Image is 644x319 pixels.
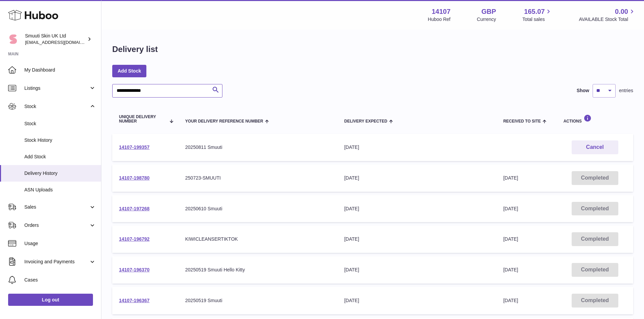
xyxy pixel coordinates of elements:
span: 0.00 [615,7,628,16]
a: 14107-196370 [119,267,149,272]
div: [DATE] [344,267,490,273]
span: [DATE] [503,267,518,272]
a: 14107-196367 [119,298,149,303]
span: Your Delivery Reference Number [185,119,263,124]
div: 20250519 Smuuti Hello Kitty [185,267,331,273]
span: Unique Delivery Number [119,115,166,124]
div: 20250610 Smuuti [185,206,331,212]
label: Show [577,87,589,94]
div: [DATE] [344,206,490,212]
span: Listings [24,85,89,91]
a: 165.07 Total sales [522,7,552,23]
div: [DATE] [344,297,490,304]
div: [DATE] [344,175,490,181]
strong: 14107 [432,7,451,16]
span: 165.07 [524,7,545,16]
div: [DATE] [344,236,490,242]
span: [EMAIL_ADDRESS][DOMAIN_NAME] [25,39,99,45]
span: Stock [24,121,96,127]
div: Smuuti Skin UK Ltd [25,33,86,46]
span: Total sales [522,16,552,23]
span: AVAILABLE Stock Total [579,16,636,23]
div: 20250811 Smuuti [185,144,331,151]
a: 14107-197268 [119,206,149,211]
div: KIWICLEANSERTIKTOK [185,236,331,242]
a: 14107-198780 [119,175,149,181]
span: My Dashboard [24,67,96,73]
span: [DATE] [503,298,518,303]
span: Delivery History [24,170,96,177]
a: Log out [8,294,93,306]
span: ASN Uploads [24,187,96,193]
span: Add Stock [24,154,96,160]
span: Usage [24,240,96,247]
span: Received to Site [503,119,541,124]
a: 14107-196792 [119,236,149,242]
span: Orders [24,222,89,229]
span: Stock [24,103,89,110]
a: 14107-199357 [119,144,149,150]
a: 0.00 AVAILABLE Stock Total [579,7,636,23]
a: Add Stock [112,65,146,77]
img: internalAdmin-14107@internal.huboo.com [8,34,18,44]
span: entries [619,87,633,94]
div: [DATE] [344,144,490,151]
span: Invoicing and Payments [24,259,89,265]
span: [DATE] [503,206,518,211]
div: Currency [477,16,496,23]
div: 250723-SMUUTI [185,175,331,181]
span: Cases [24,277,96,283]
span: [DATE] [503,236,518,242]
span: Stock History [24,137,96,143]
strong: GBP [481,7,496,16]
span: Sales [24,204,89,210]
h1: Delivery list [112,44,158,55]
div: Actions [564,114,626,124]
div: Huboo Ref [428,16,451,23]
div: 20250519 Smuuti [185,297,331,304]
span: [DATE] [503,175,518,181]
button: Cancel [572,140,618,154]
span: Delivery Expected [344,119,387,124]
